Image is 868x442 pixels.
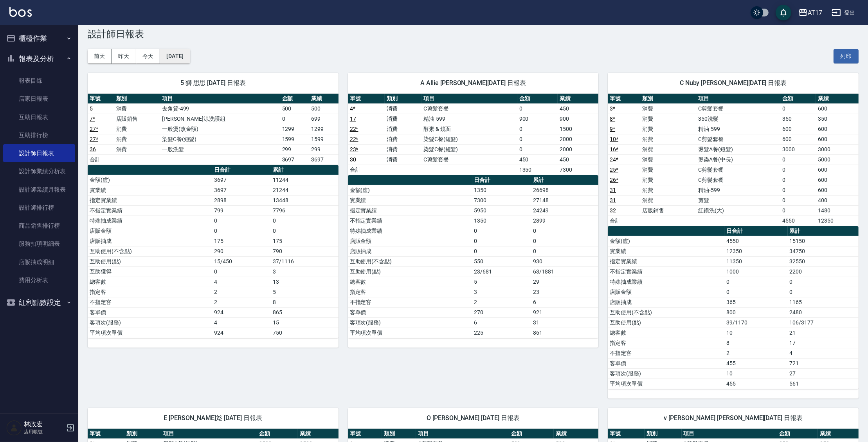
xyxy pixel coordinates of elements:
th: 項目 [696,94,780,104]
td: 11350 [724,256,787,266]
h3: 設計師日報表 [88,29,859,40]
td: 3 [271,266,339,277]
td: 0 [780,195,816,205]
td: 金額(虛) [88,175,212,185]
div: AT17 [808,8,822,18]
a: 設計師排行榜 [3,199,75,217]
td: 0 [780,185,816,195]
table: a dense table [348,175,599,338]
td: 一般燙(改金額) [160,124,280,134]
td: 6 [531,297,598,307]
td: 0 [280,114,310,124]
td: 299 [280,144,310,154]
td: 消費 [640,185,696,195]
td: 互助使用(不含點) [348,256,472,266]
td: 2200 [788,266,859,277]
td: 1299 [280,124,310,134]
a: 設計師日報表 [3,144,75,162]
td: 互助使用(點) [348,266,472,277]
td: 店販銷售 [640,205,696,216]
span: C Nuby [PERSON_NAME][DATE] 日報表 [617,79,849,87]
td: 染髮C餐(短髮) [421,144,517,154]
td: 27148 [531,195,598,205]
td: 1500 [558,124,598,134]
a: 設計師業績月報表 [3,181,75,199]
th: 單號 [348,94,385,104]
td: 精油-599 [696,124,780,134]
td: 3000 [816,144,859,154]
td: 8 [271,297,339,307]
td: 指定客 [608,338,724,348]
td: C剪髮套餐 [421,154,517,165]
th: 累計 [788,226,859,236]
th: 類別 [640,94,696,104]
td: 12350 [724,246,787,256]
td: 2899 [531,216,598,226]
a: 30 [350,156,356,163]
td: 0 [780,165,816,175]
th: 累計 [531,175,598,185]
td: 350 [816,114,859,124]
td: 0 [780,175,816,185]
td: 合計 [608,216,640,226]
td: 7796 [271,205,339,216]
td: 0 [517,134,558,144]
h5: 林政宏 [24,420,64,428]
a: 互助排行榜 [3,126,75,144]
td: 29 [531,277,598,287]
td: 消費 [385,154,421,165]
td: 0 [472,236,531,246]
td: 600 [816,124,859,134]
td: 3697 [212,175,271,185]
td: 消費 [640,165,696,175]
td: 1350 [472,185,531,195]
table: a dense table [88,94,339,165]
td: 互助使用(點) [88,256,212,266]
td: 10 [724,328,787,338]
td: 不指定客 [348,297,472,307]
td: 染髮C餐(短髮) [160,134,280,144]
td: 225 [472,328,531,338]
td: 指定客 [348,287,472,297]
td: 1299 [309,124,339,134]
td: 合計 [88,154,114,165]
td: 7300 [472,195,531,205]
td: 1480 [816,205,859,216]
td: 26698 [531,185,598,195]
td: 0 [780,103,816,114]
td: 0 [780,154,816,165]
th: 日合計 [724,226,787,236]
td: 不指定實業績 [608,266,724,277]
td: 店販抽成 [88,236,212,246]
table: a dense table [608,94,859,226]
td: 平均項次單價 [88,328,212,338]
td: 455 [724,358,787,368]
td: 10 [724,368,787,379]
td: 24249 [531,205,598,216]
td: 店販金額 [348,236,472,246]
td: 8 [724,338,787,348]
a: 店家日報表 [3,90,75,108]
img: Logo [9,7,32,17]
td: 剪髮 [696,195,780,205]
td: C剪髮套餐 [696,134,780,144]
th: 單號 [608,94,640,104]
td: 0 [472,226,531,236]
th: 累計 [271,165,339,175]
td: 0 [212,266,271,277]
td: C剪髮套餐 [696,175,780,185]
td: 特殊抽成業績 [88,216,212,226]
td: 酵素 & 鏡面 [421,124,517,134]
th: 日合計 [212,165,271,175]
td: 平均項次單價 [608,379,724,389]
td: 不指定客 [608,348,724,358]
td: 0 [517,103,558,114]
td: 消費 [640,134,696,144]
td: 2 [212,297,271,307]
td: 11244 [271,175,339,185]
td: 燙染A餐(中長) [696,154,780,165]
td: 17 [788,338,859,348]
td: 34750 [788,246,859,256]
img: Person [6,420,22,436]
td: 21 [788,328,859,338]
